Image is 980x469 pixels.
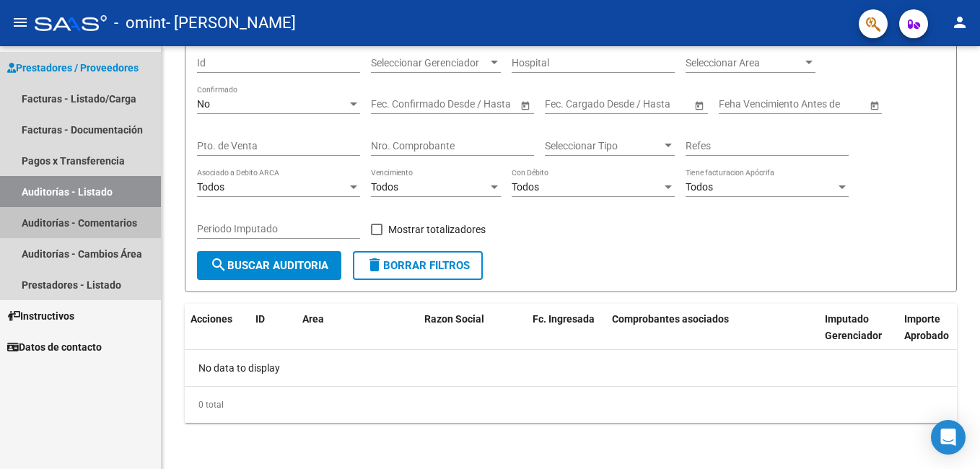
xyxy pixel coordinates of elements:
[904,313,949,341] span: Importe Aprobado
[7,308,74,324] span: Instructivos
[353,251,483,280] button: Borrar Filtros
[388,221,486,238] span: Mostrar totalizadores
[691,97,706,113] button: Open calendar
[512,181,539,193] span: Todos
[366,256,383,273] mat-icon: delete
[602,98,673,110] input: End date
[419,304,527,367] datatable-header-cell: Razon Social
[371,57,488,69] span: Seleccionar Gerenciador
[867,97,882,113] button: Open calendar
[12,14,29,31] mat-icon: menu
[197,251,341,280] button: Buscar Auditoria
[686,181,713,193] span: Todos
[255,313,265,325] span: ID
[545,98,590,110] input: Start date
[527,304,606,367] datatable-header-cell: Fc. Ingresada
[686,57,802,69] span: Seleccionar Area
[819,304,898,367] datatable-header-cell: Imputado Gerenciador
[185,304,250,367] datatable-header-cell: Acciones
[191,313,232,325] span: Acciones
[210,256,227,273] mat-icon: search
[898,304,978,367] datatable-header-cell: Importe Aprobado
[210,259,328,272] span: Buscar Auditoria
[428,98,499,110] input: End date
[166,7,296,39] span: - [PERSON_NAME]
[250,304,297,367] datatable-header-cell: ID
[533,313,595,325] span: Fc. Ingresada
[612,313,729,325] span: Comprobantes asociados
[197,98,210,110] span: No
[606,304,819,367] datatable-header-cell: Comprobantes asociados
[825,313,882,341] span: Imputado Gerenciador
[371,181,398,193] span: Todos
[517,97,533,113] button: Open calendar
[197,181,224,193] span: Todos
[297,304,398,367] datatable-header-cell: Area
[371,98,416,110] input: Start date
[114,7,166,39] span: - omint
[7,60,139,76] span: Prestadores / Proveedores
[545,140,662,152] span: Seleccionar Tipo
[951,14,968,31] mat-icon: person
[185,350,957,386] div: No data to display
[424,313,484,325] span: Razon Social
[302,313,324,325] span: Area
[366,259,470,272] span: Borrar Filtros
[7,339,102,355] span: Datos de contacto
[931,420,966,455] div: Open Intercom Messenger
[185,387,957,423] div: 0 total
